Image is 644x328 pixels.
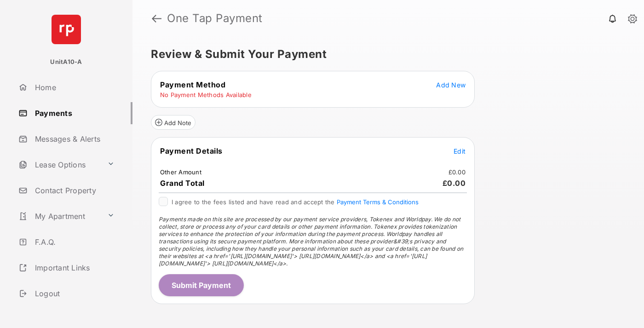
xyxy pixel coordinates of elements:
[15,282,132,305] a: Logout
[454,147,466,155] span: Edit
[160,91,252,99] td: No Payment Methods Available
[151,49,618,60] h5: Review & Submit Your Payment
[167,13,263,24] strong: One Tap Payment
[160,168,202,176] td: Other Amount
[436,80,466,89] button: Add New
[15,205,103,227] a: My Apartment
[15,154,103,176] a: Lease Options
[160,80,225,89] span: Payment Method
[172,198,419,206] span: I agree to the fees listed and have read and accept the
[448,168,466,176] td: £0.00
[15,257,118,279] a: Important Links
[160,178,205,188] span: Grand Total
[15,231,132,253] a: F.A.Q.
[160,146,223,155] span: Payment Details
[454,146,466,155] button: Edit
[50,58,82,67] p: UnitA10-A
[159,216,463,267] span: Payments made on this site are processed by our payment service providers, Tokenex and Worldpay. ...
[151,115,195,130] button: Add Note
[52,15,81,44] img: svg+xml;base64,PHN2ZyB4bWxucz0iaHR0cDovL3d3dy53My5vcmcvMjAwMC9zdmciIHdpZHRoPSI2NCIgaGVpZ2h0PSI2NC...
[159,274,244,296] button: Submit Payment
[15,102,132,124] a: Payments
[15,76,132,98] a: Home
[15,179,132,201] a: Contact Property
[337,198,419,206] button: I agree to the fees listed and have read and accept the
[15,128,132,150] a: Messages & Alerts
[443,178,466,188] span: £0.00
[436,81,466,89] span: Add New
